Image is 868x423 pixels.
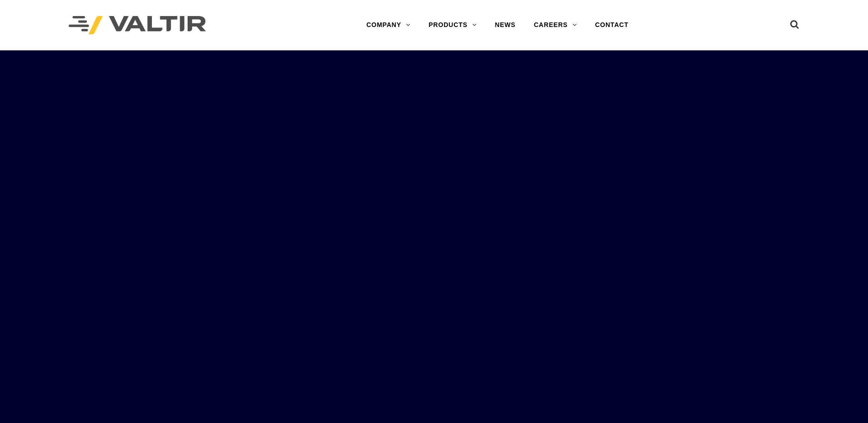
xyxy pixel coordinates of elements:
a: CONTACT [586,16,638,34]
a: NEWS [486,16,525,34]
a: COMPANY [357,16,420,34]
a: PRODUCTS [420,16,486,34]
a: CAREERS [525,16,586,34]
img: Valtir [69,16,206,35]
